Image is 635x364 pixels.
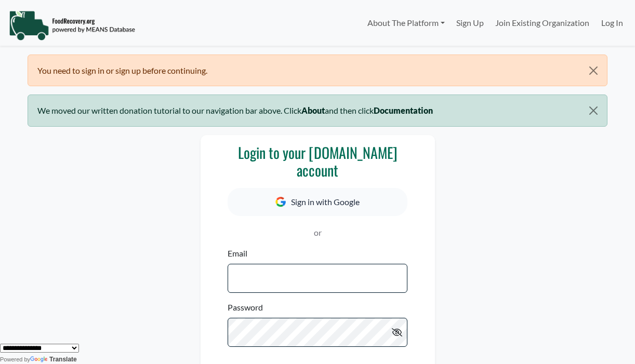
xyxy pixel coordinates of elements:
a: Translate [30,356,77,363]
a: Join Existing Organization [490,12,595,33]
div: You need to sign in or sign up before continuing. [28,55,607,86]
img: Google Icon [275,197,286,207]
a: About The Platform [361,12,450,33]
b: About [301,105,325,115]
img: NavigationLogo_FoodRecovery-91c16205cd0af1ed486a0f1a7774a6544ea792ac00100771e7dd3ec7c0e58e41.png [9,10,135,41]
h3: Login to your [DOMAIN_NAME] account [228,144,407,179]
img: Google Translate [30,356,49,363]
a: Sign Up [451,12,490,33]
div: We moved our written donation tutorial to our navigation bar above. Click and then click [28,95,607,126]
b: Documentation [374,105,433,115]
label: Password [228,301,263,314]
button: Sign in with Google [228,188,407,216]
button: Close [580,95,607,126]
label: Email [228,247,247,260]
a: Log In [596,12,629,33]
p: or [228,226,407,239]
button: Close [580,55,607,86]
